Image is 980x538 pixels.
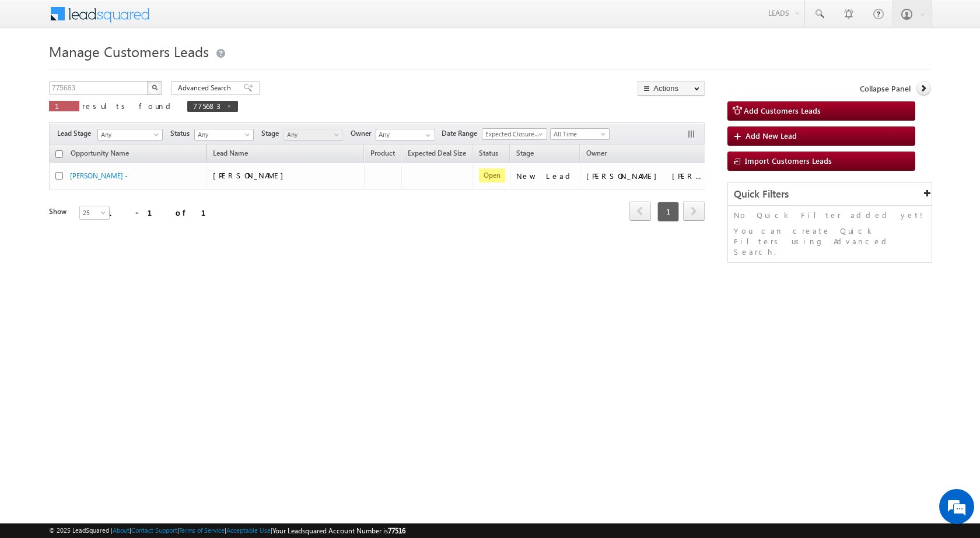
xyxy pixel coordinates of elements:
[80,208,111,218] span: 25
[744,106,821,115] span: Add Customers Leads
[98,129,159,140] span: Any
[479,168,505,182] span: Open
[226,526,271,534] a: Acceptable Use
[683,202,705,221] a: next
[629,201,651,221] span: prev
[419,129,434,141] a: Show All Items
[49,206,70,217] div: Show
[516,171,575,181] div: New Lead
[351,128,376,139] span: Owner
[179,526,225,534] a: Terms of Service
[408,149,466,157] span: Expected Deal Size
[71,149,129,157] span: Opportunity Name
[79,206,110,220] a: 25
[551,129,606,139] span: All Time
[55,101,73,111] span: 1
[284,129,339,140] span: Any
[629,202,651,221] a: prev
[370,149,395,157] span: Product
[473,147,504,162] a: Status
[550,128,610,140] a: All Time
[728,183,932,206] div: Quick Filters
[170,128,194,139] span: Status
[194,129,254,140] a: Any
[745,131,797,140] span: Add New Lead
[107,206,220,219] div: 1 - 1 of 1
[638,81,705,96] button: Actions
[402,147,472,162] a: Expected Deal Size
[510,147,540,162] a: Stage
[70,171,128,180] a: [PERSON_NAME] -
[131,526,177,534] a: Contact Support
[745,156,832,166] span: Import Customers Leads
[376,129,435,140] input: Type to Search
[207,147,254,162] span: Lead Name
[49,525,405,536] span: © 2025 LeadSquared | | | | |
[860,83,911,94] span: Collapse Panel
[586,171,703,181] div: [PERSON_NAME] [PERSON_NAME]
[213,170,289,180] span: [PERSON_NAME]
[195,129,250,140] span: Any
[193,101,220,111] span: 775683
[516,149,534,157] span: Stage
[57,128,96,139] span: Lead Stage
[657,202,679,221] span: 1
[261,128,283,139] span: Stage
[178,83,235,93] span: Advanced Search
[683,201,705,221] span: next
[97,129,163,140] a: Any
[82,101,175,111] span: results found
[49,42,209,61] span: Manage Customers Leads
[272,526,405,535] span: Your Leadsquared Account Number is
[283,129,343,140] a: Any
[113,526,129,534] a: About
[586,149,607,157] span: Owner
[65,147,135,162] a: Opportunity Name
[482,129,543,139] span: Expected Closure Date
[734,226,926,257] p: You can create Quick Filters using Advanced Search.
[734,210,926,220] p: No Quick Filter added yet!
[55,150,63,158] input: Check all records
[442,128,482,139] span: Date Range
[152,85,157,90] img: Search
[388,526,405,535] span: 77516
[482,128,547,140] a: Expected Closure Date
